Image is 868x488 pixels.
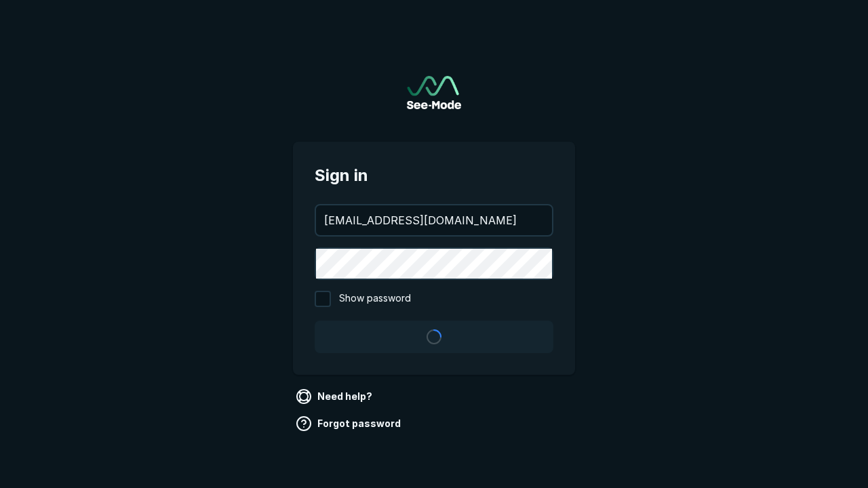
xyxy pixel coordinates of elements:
span: Sign in [315,163,553,188]
img: See-Mode Logo [407,76,461,109]
a: Need help? [293,386,378,407]
a: Go to sign in [407,76,461,109]
a: Forgot password [293,413,406,434]
span: Show password [339,291,411,307]
input: your@email.com [316,205,552,235]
